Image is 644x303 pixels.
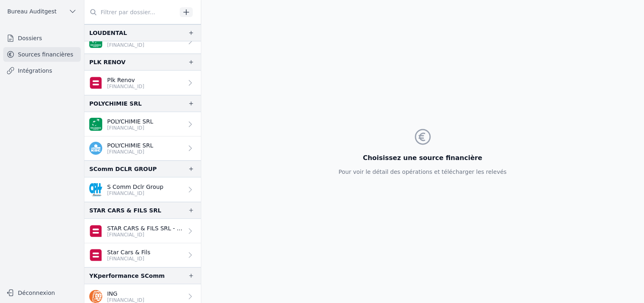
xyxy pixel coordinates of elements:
a: POLYCHIMIE SRL [FINANCIAL_ID] [84,112,201,136]
a: Sources financières [3,47,81,62]
div: STAR CARS & FILS SRL [89,206,161,215]
div: PLK RENOV [89,57,125,67]
div: SComm DCLR GROUP [89,164,157,174]
button: Déconnexion [3,286,81,299]
img: belfius.svg [89,225,102,238]
p: [FINANCIAL_ID] [107,232,183,238]
div: YKperformance SComm [89,271,165,281]
img: BANQUE_CPH_CPHBBE75XXX.png [89,183,102,196]
img: belfius.png [89,249,102,262]
a: LOUDENTAL SRL [FINANCIAL_ID] [84,29,201,54]
p: S Comm Dclr Group [107,183,164,191]
h3: Choisissez une source financière [338,153,506,163]
img: BNP_BE_BUSINESS_GEBABEBB.png [89,35,102,48]
a: Dossiers [3,31,81,45]
p: POLYCHIMIE SRL [107,117,153,126]
p: [FINANCIAL_ID] [107,83,144,90]
a: Plk Renov [FINANCIAL_ID] [84,71,201,95]
p: Pour voir le détail des opérations et télécharger les relevés [338,168,506,176]
a: STAR CARS & FILS SRL - [FINANCIAL_ID] (Archive) [FINANCIAL_ID] [84,219,201,243]
a: Star Cars & Fils [FINANCIAL_ID] [84,243,201,267]
img: BNP_BE_BUSINESS_GEBABEBB.png [89,118,102,131]
p: [FINANCIAL_ID] [107,190,164,197]
p: [FINANCIAL_ID] [107,255,151,262]
p: POLYCHIMIE SRL [107,141,153,149]
button: Bureau Auditgest [3,5,81,18]
p: [FINANCIAL_ID] [107,149,153,155]
a: Intégrations [3,63,81,78]
p: [FINANCIAL_ID] [107,42,153,48]
img: kbc.png [89,142,102,155]
input: Filtrer par dossier... [84,5,177,19]
div: POLYCHIMIE SRL [89,99,142,108]
span: Bureau Auditgest [7,7,56,15]
a: POLYCHIMIE SRL [FINANCIAL_ID] [84,136,201,160]
img: belfius.png [89,76,102,89]
p: Star Cars & Fils [107,248,151,256]
p: Plk Renov [107,76,144,84]
p: [FINANCIAL_ID] [107,125,153,131]
div: LOUDENTAL [89,28,127,37]
img: ing.png [89,290,102,303]
a: S Comm Dclr Group [FINANCIAL_ID] [84,177,201,202]
p: ING [107,290,144,298]
p: STAR CARS & FILS SRL - [FINANCIAL_ID] (Archive) [107,224,183,232]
